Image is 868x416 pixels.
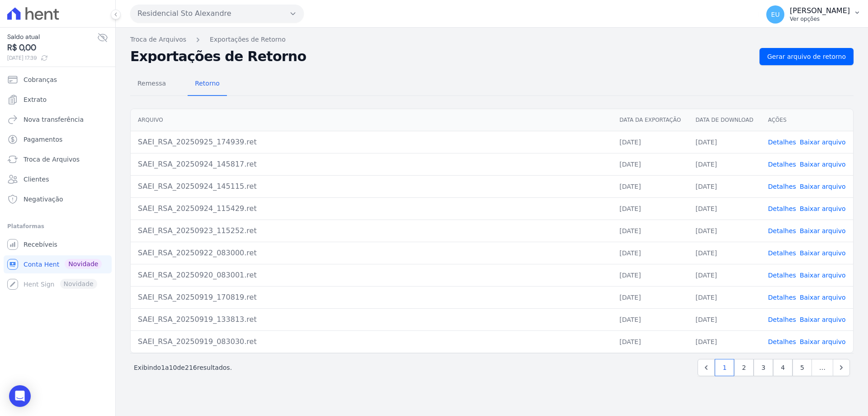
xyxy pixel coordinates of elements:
a: Conta Hent Novidade [4,255,112,273]
span: Recebíveis [24,240,57,249]
td: [DATE] [689,197,761,220]
a: Detalhes [768,294,796,301]
span: EU [771,11,780,18]
a: Retorno [188,72,227,96]
button: EU [PERSON_NAME] Ver opções [759,2,868,27]
td: [DATE] [689,308,761,330]
td: [DATE] [689,242,761,264]
span: 216 [185,364,197,371]
td: [DATE] [612,131,688,153]
span: Clientes [24,175,49,184]
a: Detalhes [768,316,796,323]
p: [PERSON_NAME] [790,6,850,15]
td: [DATE] [612,330,688,353]
button: Residencial Sto Alexandre [130,5,304,23]
span: 10 [169,364,177,371]
span: Retorno [189,74,225,92]
span: Gerar arquivo de retorno [767,52,846,61]
a: Detalhes [768,183,796,190]
a: Detalhes [768,139,796,146]
td: [DATE] [689,286,761,308]
th: Data de Download [689,109,761,131]
div: SAEI_RSA_20250923_115252.ret [138,225,605,236]
div: SAEI_RSA_20250919_170819.ret [138,292,605,303]
a: Recebíveis [4,235,112,253]
td: [DATE] [689,175,761,197]
span: Extrato [24,95,47,104]
span: Troca de Arquivos [24,155,80,164]
span: [DATE] 17:39 [7,54,97,62]
a: Baixar arquivo [800,139,846,146]
a: Next [833,359,850,376]
div: SAEI_RSA_20250919_083030.ret [138,336,605,347]
a: Detalhes [768,338,796,345]
span: Cobranças [24,75,57,84]
a: Baixar arquivo [800,161,846,168]
h2: Exportações de Retorno [130,50,752,63]
a: Detalhes [768,272,796,279]
td: [DATE] [689,153,761,175]
span: Conta Hent [24,260,59,269]
th: Arquivo [131,109,612,131]
a: Detalhes [768,205,796,212]
span: Negativação [24,195,63,204]
div: SAEI_RSA_20250924_115429.ret [138,203,605,214]
td: [DATE] [612,197,688,220]
p: Ver opções [790,15,850,23]
span: Novidade [65,259,102,269]
a: Extrato [4,91,112,109]
div: Plataformas [7,221,108,232]
a: 2 [734,359,754,376]
a: 5 [793,359,812,376]
div: SAEI_RSA_20250922_083000.ret [138,248,605,258]
a: Pagamentos [4,130,112,148]
a: Detalhes [768,227,796,234]
span: Saldo atual [7,32,97,42]
td: [DATE] [689,264,761,286]
a: Baixar arquivo [800,272,846,279]
a: Clientes [4,170,112,188]
a: Gerar arquivo de retorno [759,48,854,65]
td: [DATE] [689,131,761,153]
a: Troca de Arquivos [4,150,112,168]
a: Cobranças [4,71,112,89]
span: 1 [161,364,165,371]
td: [DATE] [612,264,688,286]
a: Baixar arquivo [800,183,846,190]
div: SAEI_RSA_20250924_145817.ret [138,159,605,170]
div: SAEI_RSA_20250919_133813.ret [138,314,605,325]
td: [DATE] [612,220,688,242]
td: [DATE] [612,175,688,197]
th: Ações [761,109,853,131]
div: SAEI_RSA_20250924_145115.ret [138,181,605,192]
p: Exibindo a de resultados. [134,363,232,372]
span: Remessa [132,74,171,92]
td: [DATE] [689,220,761,242]
a: Baixar arquivo [800,294,846,301]
a: Previous [698,359,715,376]
nav: Sidebar [7,71,108,293]
a: Baixar arquivo [800,338,846,345]
td: [DATE] [612,286,688,308]
a: Troca de Arquivos [130,35,186,44]
a: Baixar arquivo [800,249,846,257]
td: [DATE] [612,242,688,264]
a: 3 [754,359,773,376]
a: Remessa [130,72,173,96]
td: [DATE] [612,308,688,330]
a: Negativação [4,190,112,208]
td: [DATE] [689,330,761,353]
a: Nova transferência [4,110,112,129]
a: 4 [773,359,793,376]
div: Open Intercom Messenger [9,385,31,407]
span: R$ 0,00 [7,42,97,54]
a: Baixar arquivo [800,227,846,234]
nav: Breadcrumb [130,35,854,44]
th: Data da Exportação [612,109,688,131]
div: SAEI_RSA_20250920_083001.ret [138,270,605,281]
span: … [811,359,833,376]
a: Detalhes [768,161,796,168]
a: Baixar arquivo [800,316,846,323]
span: Pagamentos [24,135,62,144]
td: [DATE] [612,153,688,175]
